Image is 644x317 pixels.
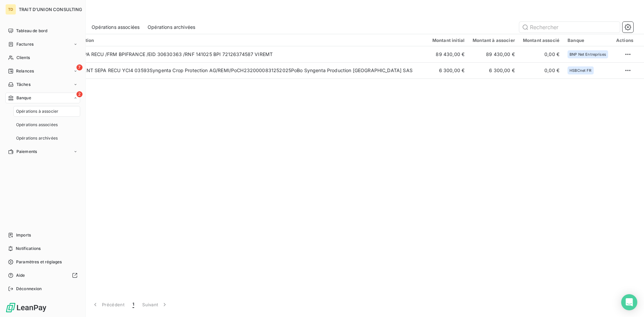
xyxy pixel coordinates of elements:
[519,22,620,33] input: Rechercher
[5,4,16,15] div: TD
[616,38,633,43] div: Actions
[76,64,83,70] span: 7
[65,46,428,62] td: VIR SEPA RECU /FRM BPIFRANCE /EID 30630363 /RNF 141025 BPI 72126374587 VIREMT
[148,24,195,31] span: Opérations archivées
[570,52,606,56] span: BNP Net Entreprises
[16,68,34,74] span: Relances
[16,41,34,47] span: Factures
[128,298,138,312] button: 1
[523,38,559,43] div: Montant associé
[469,62,519,78] td: 6 300,00 €
[16,259,62,265] span: Paramètres et réglages
[16,246,41,252] span: Notifications
[5,302,47,313] img: Logo LeanPay
[19,7,83,12] span: TRAIT D'UNION CONSULTING
[88,298,128,312] button: Précédent
[519,62,563,78] td: 0,00 €
[5,270,80,281] a: Aide
[16,135,58,141] span: Opérations archivées
[16,108,58,114] span: Opérations à associer
[76,91,83,97] span: 2
[16,122,58,128] span: Opérations associées
[69,38,424,43] div: Description
[432,38,465,43] div: Montant initial
[519,46,563,62] td: 0,00 €
[570,68,592,72] span: HSBCnet FR
[16,272,25,278] span: Aide
[16,55,30,61] span: Clients
[621,294,637,310] div: Open Intercom Messenger
[65,62,428,78] td: VIREMENT SEPA RECU YCI4 03593Syngenta Crop Protection AG/REMI/PoCH2320000831252025PoBo Syngenta P...
[16,232,31,238] span: Imports
[469,46,519,62] td: 89 430,00 €
[428,62,469,78] td: 6 300,00 €
[132,301,134,308] span: 1
[428,46,469,62] td: 89 430,00 €
[16,95,31,101] span: Banque
[92,24,140,31] span: Opérations associées
[16,28,47,34] span: Tableau de bord
[16,82,31,88] span: Tâches
[473,38,515,43] div: Montant à associer
[138,298,172,312] button: Suivant
[568,38,608,43] div: Banque
[16,149,37,155] span: Paiements
[16,286,42,292] span: Déconnexion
